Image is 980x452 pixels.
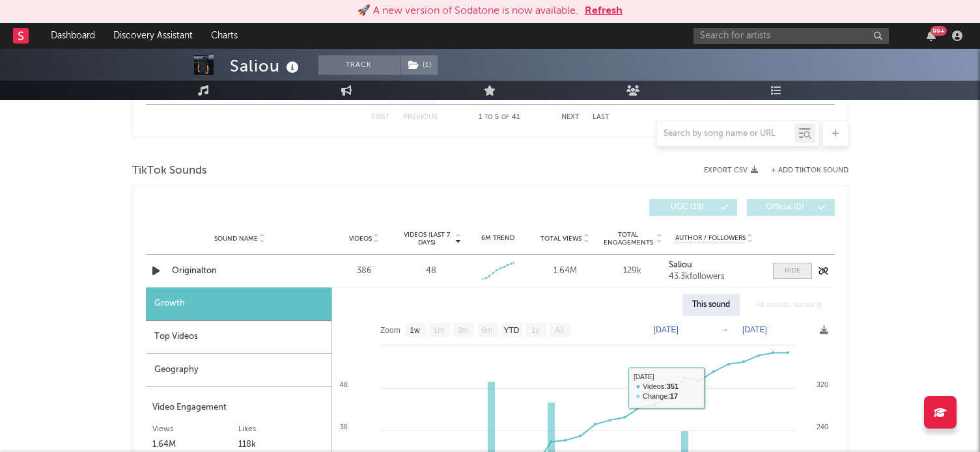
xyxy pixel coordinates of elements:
text: 6m [481,326,492,335]
div: 1 5 41 [464,110,535,126]
div: 43.3k followers [669,273,759,282]
input: Search for artists [693,28,889,44]
span: UGC ( 19 ) [658,204,718,211]
span: Total Engagements [602,231,654,246]
div: Top Videos [146,321,331,354]
div: Views [152,421,239,437]
text: 240 [816,423,828,431]
text: [DATE] [742,325,767,334]
div: 1.64M [535,265,595,278]
text: 36 [339,423,347,431]
span: of [501,114,509,120]
button: Official(0) [747,199,835,216]
button: UGC(19) [649,199,737,216]
button: Export CSV [704,166,758,174]
span: Total Views [540,235,581,243]
div: All sounds for song [746,294,832,316]
div: Saliou [230,55,302,77]
div: 129k [602,265,662,278]
button: Next [561,114,580,121]
a: Saliou [669,261,759,270]
text: 1y [531,326,539,335]
span: Official ( 0 ) [755,204,815,211]
div: 🚀 A new version of Sodatone is now available. [357,3,578,19]
span: Videos (last 7 days) [400,231,453,246]
strong: Saliou [669,261,692,269]
span: to [484,114,492,120]
button: First [371,114,390,121]
button: Track [318,55,400,75]
div: Geography [146,354,331,387]
div: 99 + [931,26,947,36]
div: 6M Trend [468,233,528,243]
text: YTD [503,326,519,335]
text: Zoom [380,326,400,335]
text: [DATE] [654,325,679,334]
span: Sound Name [214,235,258,243]
div: Video Engagement [152,400,325,416]
div: 48 [426,265,436,278]
button: Refresh [585,3,623,19]
a: Charts [202,23,247,49]
button: 99+ [927,31,936,41]
a: Originalton [172,265,308,278]
button: Previous [403,114,438,121]
input: Search by song name or URL [657,129,794,139]
text: All [554,326,563,335]
div: Growth [146,287,331,321]
text: 320 [816,380,828,388]
text: 1w [410,326,420,335]
button: + Add TikTok Sound [758,167,848,174]
a: Dashboard [42,23,104,49]
text: 3m [457,326,468,335]
div: This sound [682,294,740,316]
button: + Add TikTok Sound [771,167,848,174]
button: Last [593,114,609,121]
div: Likes [238,421,325,437]
span: Author / Followers [675,234,746,243]
span: Videos [349,235,372,243]
span: TikTok Sounds [132,163,207,179]
button: (1) [400,55,438,75]
text: 1m [433,326,444,335]
a: Discovery Assistant [104,23,202,49]
text: 48 [339,380,347,388]
div: 386 [334,265,395,278]
span: ( 1 ) [400,55,438,75]
text: → [721,325,729,334]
